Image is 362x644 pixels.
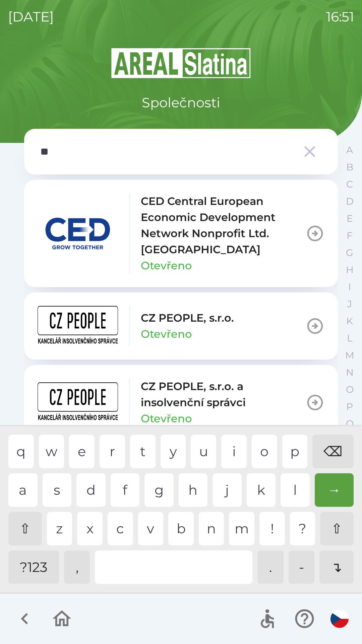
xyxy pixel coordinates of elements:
[341,227,358,244] button: F
[347,298,352,310] p: J
[341,244,358,261] button: G
[24,47,338,79] img: Logo
[330,610,349,628] img: cs flag
[38,382,118,423] img: f37d935b-a87d-482a-adb0-5a71078820fe.png
[341,330,358,347] button: L
[341,347,358,364] button: M
[8,7,54,27] p: [DATE]
[346,247,353,259] p: G
[347,213,353,224] p: E
[347,332,352,344] p: L
[24,292,338,360] button: CZ PEOPLE, s.r.o.Otevřeno
[141,193,306,258] p: CED Central European Economic Development Network Nonprofit Ltd. [GEOGRAPHIC_DATA]
[141,310,234,326] p: CZ PEOPLE, s.r.o.
[341,313,358,330] button: K
[346,264,354,276] p: H
[341,381,358,398] button: O
[141,326,192,342] p: Otevřeno
[341,142,358,159] button: A
[341,261,358,278] button: H
[346,384,354,395] p: O
[341,364,358,381] button: N
[38,306,118,346] img: 4249d381-2173-4425-b5a7-9c19cab737e4.png
[341,398,358,415] button: P
[347,230,353,241] p: F
[38,213,118,254] img: d9501dcd-2fae-4a13-a1b3-8010d0152126.png
[345,350,354,361] p: M
[141,411,192,427] p: Otevřeno
[346,315,353,327] p: K
[142,93,220,113] p: Společnosti
[348,281,351,293] p: I
[346,367,354,378] p: N
[141,258,192,274] p: Otevřeno
[341,415,358,432] button: Q
[341,159,358,176] button: B
[346,178,353,190] p: C
[346,161,353,173] p: B
[341,278,358,296] button: I
[24,365,338,440] button: CZ PEOPLE, s.r.o. a insolvenční správciOtevřeno
[346,401,353,413] p: P
[326,7,354,27] p: 16:51
[24,180,338,287] button: CED Central European Economic Development Network Nonprofit Ltd. [GEOGRAPHIC_DATA]Otevřeno
[141,378,306,411] p: CZ PEOPLE, s.r.o. a insolvenční správci
[346,418,354,430] p: Q
[341,176,358,193] button: C
[346,144,353,156] p: A
[341,210,358,227] button: E
[346,196,354,207] p: D
[341,193,358,210] button: D
[341,296,358,313] button: J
